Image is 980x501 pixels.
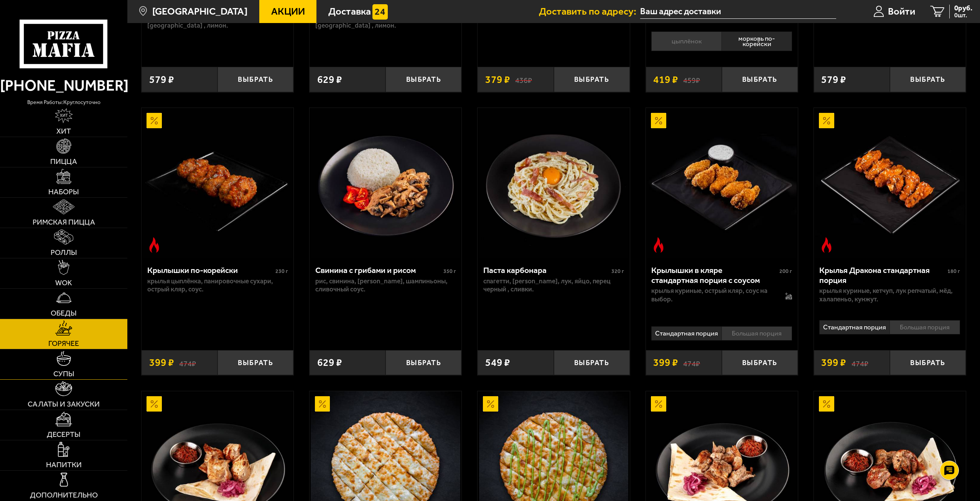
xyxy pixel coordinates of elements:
[819,113,834,128] img: Акционный
[554,350,630,375] button: Выбрать
[819,287,960,303] p: крылья куриные, кетчуп, лук репчатый, мёд, халапеньо, кунжут.
[814,108,966,258] a: АкционныйОстрое блюдоКрылья Дракона стандартная порция
[646,28,798,59] div: 0
[721,31,792,51] li: морковь по-корейски
[852,357,868,368] s: 474 ₽
[443,268,456,274] span: 350 г
[890,67,966,92] button: Выбрать
[819,320,889,334] li: Стандартная порция
[651,287,775,303] p: крылья куриные, острый кляр, соус на выбор.
[483,265,609,275] div: Паста карбонара
[683,357,700,368] s: 474 ₽
[33,218,95,226] span: Римская пицца
[47,431,81,438] span: Десерты
[147,396,162,412] img: Акционный
[48,188,79,196] span: Наборы
[611,268,624,274] span: 320 г
[315,277,456,294] p: рис, свинина, [PERSON_NAME], шампиньоны, сливочный соус.
[888,7,915,17] span: Войти
[310,108,461,258] a: Свинина с грибами и рисом
[217,67,293,92] button: Выбрать
[819,237,834,253] img: Острое блюдо
[889,320,960,334] li: Большая порция
[814,317,966,342] div: 0
[485,74,510,85] span: 379 ₽
[152,7,247,17] span: [GEOGRAPHIC_DATA]
[821,357,846,368] span: 399 ₽
[722,350,798,375] button: Выбрать
[483,396,498,412] img: Акционный
[815,108,965,258] img: Крылья Дракона стандартная порция
[56,127,71,135] span: Хит
[485,357,510,368] span: 549 ₽
[147,237,162,253] img: Острое блюдо
[539,7,640,17] span: Доставить по адресу:
[372,4,388,20] img: 15daf4d41897b9f0e9f617042186c801.svg
[385,67,461,92] button: Выбрать
[653,74,678,85] span: 419 ₽
[46,461,82,469] span: Напитки
[142,108,293,258] a: АкционныйОстрое блюдоКрылышки по-корейски
[721,326,792,341] li: Большая порция
[271,7,305,17] span: Акции
[821,74,846,85] span: 579 ₽
[315,265,441,275] div: Свинина с грибами и рисом
[554,67,630,92] button: Выбрать
[28,400,100,408] span: Салаты и закуски
[515,74,532,85] s: 436 ₽
[479,108,629,258] img: Паста карбонара
[651,396,666,412] img: Акционный
[48,340,79,347] span: Горячее
[640,5,836,19] input: Ваш адрес доставки
[651,326,721,341] li: Стандартная порция
[51,249,77,256] span: Роллы
[317,74,342,85] span: 629 ₽
[328,7,371,17] span: Доставка
[947,268,960,274] span: 180 г
[50,158,77,165] span: Пицца
[217,350,293,375] button: Выбрать
[954,5,972,12] span: 0 руб.
[315,396,330,412] img: Акционный
[143,108,292,258] img: Крылышки по-корейски
[30,491,98,499] span: Дополнительно
[646,108,798,258] a: АкционныйОстрое блюдоКрылышки в кляре стандартная порция c соусом
[651,237,666,253] img: Острое блюдо
[819,396,834,412] img: Акционный
[890,350,966,375] button: Выбрать
[651,265,777,285] div: Крылышки в кляре стандартная порция c соусом
[51,309,77,317] span: Обеды
[275,268,288,274] span: 230 г
[653,357,678,368] span: 399 ₽
[819,265,945,285] div: Крылья Дракона стандартная порция
[954,12,972,18] span: 0 шт.
[55,279,72,287] span: WOK
[179,357,196,368] s: 474 ₽
[647,108,797,258] img: Крылышки в кляре стандартная порция c соусом
[651,113,666,128] img: Акционный
[147,265,273,275] div: Крылышки по-корейски
[478,108,629,258] a: Паста карбонара
[683,74,700,85] s: 459 ₽
[147,277,288,294] p: крылья цыплёнка, панировочные сухари, острый кляр, соус.
[317,357,342,368] span: 629 ₽
[311,108,460,258] img: Свинина с грибами и рисом
[651,31,721,51] li: цыплёнок
[483,277,624,294] p: спагетти, [PERSON_NAME], лук, яйцо, перец черный , сливки.
[149,74,174,85] span: 579 ₽
[385,350,461,375] button: Выбрать
[779,268,792,274] span: 200 г
[147,113,162,128] img: Акционный
[149,357,174,368] span: 399 ₽
[53,370,74,378] span: Супы
[722,67,798,92] button: Выбрать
